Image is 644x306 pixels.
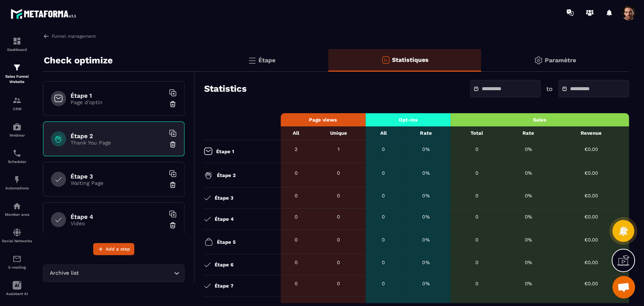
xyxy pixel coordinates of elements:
[48,269,80,277] span: Archive list
[12,175,22,184] img: automations
[2,196,32,222] a: automationsautomationsMember area
[366,126,401,140] th: All
[405,193,447,198] div: 0%
[454,281,499,286] div: 0
[284,237,308,243] div: 0
[12,37,22,46] img: formation
[557,281,625,286] div: €0.00
[11,7,78,21] img: logo
[284,146,308,152] div: 2
[106,245,130,253] span: Add a step
[71,173,165,180] h6: Étape 3
[2,57,32,90] a: formationformationSales Funnel Website
[12,149,22,158] img: scheduler
[216,149,234,154] p: Étape 1
[2,160,32,164] p: Scheduler
[2,169,32,196] a: automationsautomationsAutomations
[507,193,550,198] div: 0%
[93,243,134,255] button: Add a step
[71,220,165,226] p: Video
[507,170,550,176] div: 0%
[284,281,308,286] div: 0
[71,140,165,146] p: Thank You Page
[12,122,22,131] img: automations
[315,170,362,176] div: 0
[612,276,635,298] div: Mở cuộc trò chuyện
[450,113,629,126] th: Sales
[2,74,32,85] p: Sales Funnel Website
[215,262,234,268] p: Étape 6
[507,146,550,152] div: 0%
[43,33,50,40] img: arrow
[366,113,450,126] th: Opt-ins
[507,237,550,243] div: 0%
[2,133,32,137] p: Webinar
[454,214,499,220] div: 0
[2,90,32,117] a: formationformationCRM
[557,214,625,220] div: €0.00
[71,99,165,105] p: Page d'optin
[405,214,447,220] div: 0%
[454,146,499,152] div: 0
[553,126,629,140] th: Revenue
[217,239,236,245] p: Étape 5
[284,260,308,265] div: 0
[401,126,451,140] th: Rate
[71,180,165,186] p: Waiting Page
[12,96,22,105] img: formation
[258,57,275,64] p: Étape
[503,126,553,140] th: Rate
[217,172,236,178] p: Étape 2
[315,260,362,265] div: 0
[44,53,113,68] p: Check optimize
[392,56,429,63] p: Statistiques
[215,195,234,201] p: Étape 3
[2,239,32,243] p: Social Networks
[80,269,172,277] input: Search for option
[557,193,625,198] div: €0.00
[315,193,362,198] div: 0
[507,281,550,286] div: 0%
[2,292,32,296] p: Assistant AI
[169,100,177,108] img: trash
[2,212,32,217] p: Member area
[169,221,177,229] img: trash
[405,170,447,176] div: 0%
[369,146,398,152] div: 0
[43,264,184,282] div: Search for option
[315,146,362,152] div: 1
[557,237,625,243] div: €0.00
[71,213,165,220] h6: Étape 4
[2,186,32,190] p: Automations
[2,31,32,57] a: formationformationDashboard
[369,281,398,286] div: 0
[12,254,22,263] img: email
[557,146,625,152] div: €0.00
[281,113,366,126] th: Page views
[2,107,32,111] p: CRM
[405,146,447,152] div: 0%
[284,170,308,176] div: 0
[2,48,32,52] p: Dashboard
[405,237,447,243] div: 0%
[43,33,96,40] a: Funnel management
[381,55,390,65] img: stats-o.f719a939.svg
[169,181,177,189] img: trash
[315,281,362,286] div: 0
[454,237,499,243] div: 0
[454,260,499,265] div: 0
[557,170,625,176] div: €0.00
[315,214,362,220] div: 0
[2,249,32,275] a: emailemailE-mailing
[507,214,550,220] div: 0%
[454,170,499,176] div: 0
[2,117,32,143] a: automationsautomationsWebinar
[2,265,32,269] p: E-mailing
[247,56,257,65] img: bars.0d591741.svg
[557,260,625,265] div: €0.00
[215,283,234,289] p: Étape 7
[284,193,308,198] div: 0
[169,141,177,148] img: trash
[12,201,22,211] img: automations
[369,260,398,265] div: 0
